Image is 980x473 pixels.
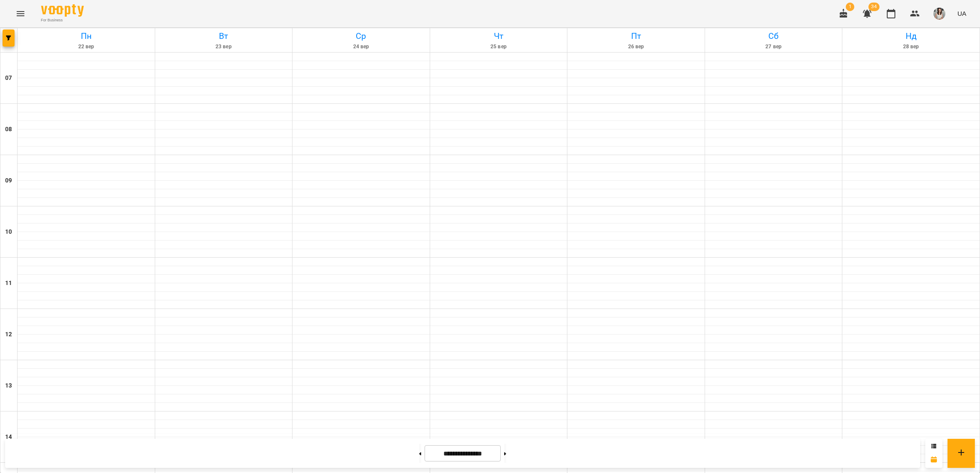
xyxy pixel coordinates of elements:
[706,43,841,51] h6: 27 вер
[933,8,945,20] img: 2a7e41675b8cddfc6659cbc34865a559.png
[5,330,12,339] h6: 12
[41,18,84,23] span: For Business
[5,227,12,237] h6: 10
[569,43,703,51] h6: 26 вер
[844,29,978,43] h6: Нд
[868,3,880,11] span: 34
[41,4,84,17] img: Voopty Logo
[156,29,291,43] h6: Вт
[19,29,153,43] h6: Пн
[5,73,12,83] h6: 07
[846,3,854,11] span: 1
[5,176,12,185] h6: 09
[5,432,12,442] h6: 14
[844,43,978,51] h6: 28 вер
[957,9,966,18] span: UA
[294,29,428,43] h6: Ср
[5,125,12,134] h6: 08
[10,3,31,24] button: Menu
[5,381,12,391] h6: 13
[569,29,703,43] h6: Пт
[706,29,841,43] h6: Сб
[954,6,970,21] button: UA
[5,279,12,288] h6: 11
[294,43,428,51] h6: 24 вер
[156,43,291,51] h6: 23 вер
[431,43,566,51] h6: 25 вер
[19,43,153,51] h6: 22 вер
[431,29,566,43] h6: Чт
